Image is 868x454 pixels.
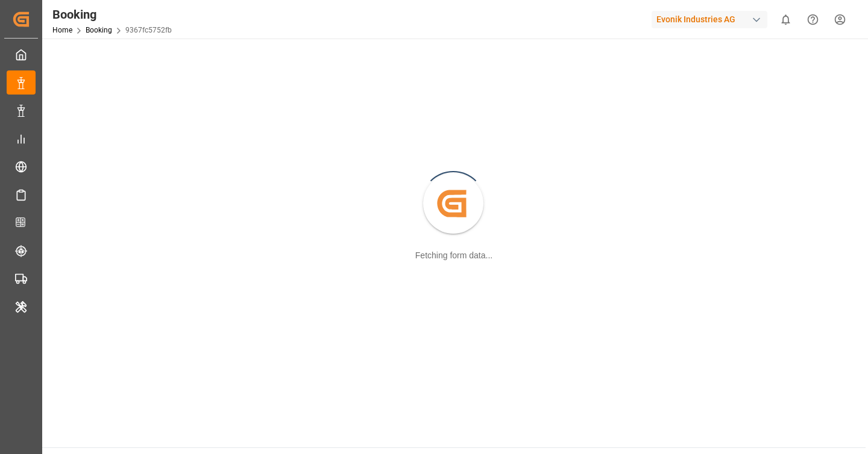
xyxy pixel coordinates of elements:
button: Evonik Industries AG [652,8,772,31]
button: Help Center [799,6,826,33]
a: Home [52,26,72,34]
div: Booking [52,5,172,23]
button: show 0 new notifications [772,6,799,33]
a: Booking [86,26,112,34]
div: Evonik Industries AG [652,11,767,28]
div: Fetching form data... [415,249,492,262]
